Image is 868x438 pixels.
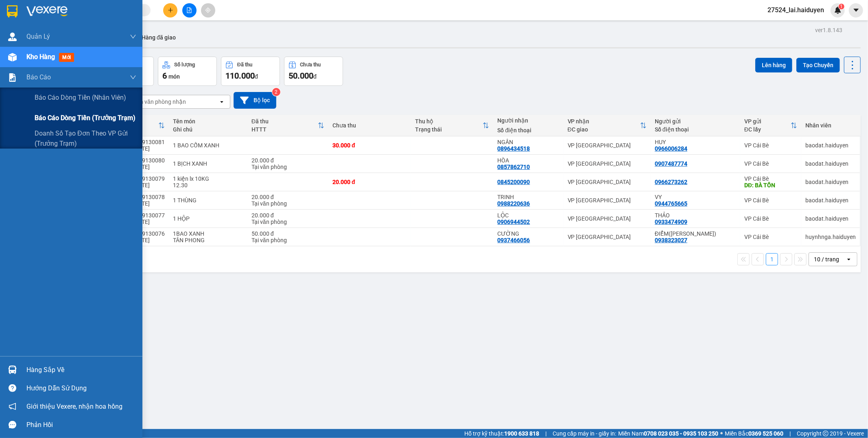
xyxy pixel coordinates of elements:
[251,212,324,219] div: 20.000 đ
[251,237,324,243] div: Tại văn phòng
[720,432,723,435] span: ⚪️
[284,57,343,86] button: Chưa thu50.000đ
[9,384,16,392] span: question-circle
[497,164,530,170] div: 0857862710
[130,33,136,40] span: down
[234,92,276,109] button: Bộ lọc
[568,126,640,133] div: ĐC giao
[655,230,736,237] div: ĐIỂM(TÂN PHONG)
[168,7,173,13] span: plus
[796,58,840,72] button: Tạo Chuyến
[568,215,647,222] div: VP [GEOGRAPHIC_DATA]
[173,160,243,167] div: 1 BỊCH XANH
[251,230,324,237] div: 50.000 đ
[300,62,321,68] div: Chưa thu
[168,73,180,80] span: món
[823,431,829,436] span: copyright
[815,26,842,35] div: ver 1.8.143
[744,175,797,182] div: VP Cái Bè
[805,179,856,185] div: baodat.haiduyen
[332,179,407,185] div: 20.000 đ
[251,219,324,225] div: Tại văn phòng
[221,57,280,86] button: Đã thu110.000đ
[805,122,856,129] div: Nhân viên
[225,71,255,81] span: 110.000
[497,212,559,219] div: LỘC
[173,230,243,237] div: 1BAO XANH
[568,160,647,167] div: VP [GEOGRAPHIC_DATA]
[219,99,225,105] svg: open
[497,145,530,152] div: 0896434518
[655,212,736,219] div: THẢO
[251,157,324,164] div: 20.000 đ
[35,128,136,149] span: Doanh số tạo đơn theo VP gửi (trưởng trạm)
[740,115,801,136] th: Toggle SortBy
[655,237,687,243] div: 0938323027
[789,429,791,438] span: |
[173,215,243,222] div: 1 HỘP
[568,197,647,204] div: VP [GEOGRAPHIC_DATA]
[251,200,324,207] div: Tại văn phòng
[761,5,831,15] span: 27524_lai.haiduyen
[655,145,687,152] div: 0966006284
[655,160,687,167] div: 0907487774
[497,117,559,124] div: Người nhận
[173,126,243,133] div: Ghi chú
[655,118,736,125] div: Người gửi
[725,429,783,438] span: Miền Bắc
[564,115,651,136] th: Toggle SortBy
[744,126,791,133] div: ĐC lấy
[8,73,17,82] img: solution-icon
[497,219,530,225] div: 0906944502
[744,234,797,240] div: VP Cái Bè
[655,200,687,207] div: 0944765665
[272,88,280,96] sup: 2
[655,194,736,200] div: VY
[26,419,136,431] div: Phản hồi
[162,71,167,81] span: 6
[568,142,647,149] div: VP [GEOGRAPHIC_DATA]
[497,139,559,145] div: NGÂN
[173,182,243,188] div: 12.30
[805,234,856,240] div: huynhnga.haiduyen
[748,430,783,437] strong: 0369 525 060
[805,142,856,149] div: baodat.haiduyen
[805,160,856,167] div: baodat.haiduyen
[7,5,17,18] img: logo-vxr
[289,71,313,81] span: 50.000
[173,197,243,204] div: 1 THÙNG
[568,118,640,125] div: VP nhận
[415,126,483,133] div: Trạng thái
[618,429,718,438] span: Miền Nam
[237,62,252,68] div: Đã thu
[163,3,177,18] button: plus
[805,197,856,204] div: baodat.haiduyen
[744,142,797,149] div: VP Cái Bè
[26,364,136,376] div: Hàng sắp về
[174,62,195,68] div: Số lượng
[201,3,215,18] button: aim
[655,139,736,145] div: HUY
[846,256,852,263] svg: open
[173,118,243,125] div: Tên món
[497,230,559,237] div: CƯỜNG
[744,182,797,188] div: DĐ: BÀ TỒN
[205,7,211,13] span: aim
[411,115,494,136] th: Toggle SortBy
[26,53,55,61] span: Kho hàng
[497,157,559,164] div: HÒA
[766,253,778,265] button: 1
[8,33,17,41] img: warehouse-icon
[26,401,122,412] span: Giới thiệu Vexere, nhận hoa hồng
[35,92,126,103] span: Báo cáo dòng tiền (nhân viên)
[853,7,860,14] span: caret-down
[9,403,16,410] span: notification
[313,73,317,80] span: đ
[130,74,136,81] span: down
[247,115,328,136] th: Toggle SortBy
[497,194,559,200] div: TRINH
[8,53,17,61] img: warehouse-icon
[568,179,647,185] div: VP [GEOGRAPHIC_DATA]
[504,430,539,437] strong: 1900 633 818
[497,179,530,185] div: 0845200090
